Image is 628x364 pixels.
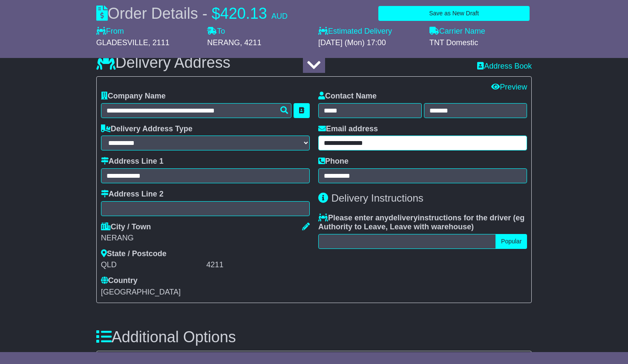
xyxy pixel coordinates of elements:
span: 420.13 [220,5,267,22]
span: delivery [389,214,418,222]
div: Order Details - [96,4,288,23]
button: Save as New Draft [378,6,530,21]
button: Popular [495,234,527,249]
span: $ [212,5,220,22]
label: Contact Name [318,92,377,101]
label: Address Line 1 [101,157,164,166]
span: [GEOGRAPHIC_DATA] [101,288,181,296]
span: eg Authority to Leave, Leave with warehouse [318,214,524,231]
label: Email address [318,124,378,134]
label: From [96,27,124,36]
label: Country [101,276,138,286]
div: QLD [101,260,205,270]
label: State / Postcode [101,249,167,259]
label: To [207,27,225,36]
label: Phone [318,157,349,166]
h3: Additional Options [96,329,532,346]
span: Delivery Instructions [331,192,423,204]
div: TNT Domestic [429,38,532,48]
span: GLADESVILLE [96,38,148,47]
label: Please enter any instructions for the driver ( ) [318,214,527,232]
label: Address Line 2 [101,190,164,199]
label: Carrier Name [429,27,485,36]
span: , 4211 [240,38,261,47]
label: City / Town [101,222,151,232]
label: Estimated Delivery [318,27,421,36]
h3: Delivery Address [96,54,230,71]
span: , 2111 [148,38,170,47]
span: NERANG [207,38,240,47]
div: NERANG [101,234,310,243]
div: 4211 [206,260,310,270]
div: [DATE] (Mon) 17:00 [318,38,421,48]
span: AUD [271,12,288,20]
label: Company Name [101,92,166,101]
label: Delivery Address Type [101,124,193,134]
a: Preview [491,83,527,91]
